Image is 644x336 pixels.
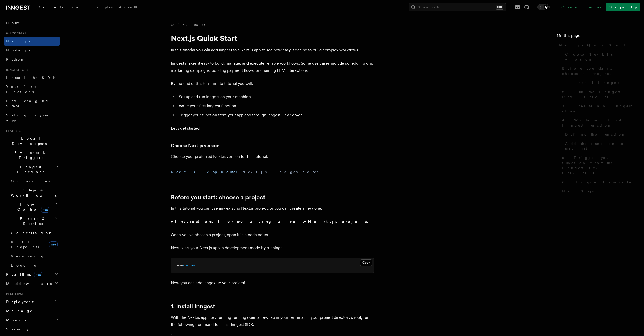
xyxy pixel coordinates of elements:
[560,64,634,78] a: Before you start: choose a project
[171,303,215,310] a: 1. Install Inngest
[177,263,183,267] span: npm
[562,155,634,175] span: 5. Trigger your function from the Inngest Dev Server UI
[177,112,374,119] li: Trigger your function from your app and through Inngest Dev Server.
[496,5,503,10] kbd: ⌘K
[4,55,60,64] a: Python
[4,148,60,162] button: Events & Triggers
[559,43,625,48] span: Next.js Quick Start
[9,214,60,228] button: Errors & Retries
[4,96,60,111] a: Leveraging Steps
[9,176,60,186] a: Overview
[6,48,30,52] span: Node.js
[537,4,550,10] button: Toggle dark mode
[183,263,188,267] span: run
[11,263,37,267] span: Logging
[4,150,55,160] span: Events & Triggers
[11,254,44,258] span: Versioning
[562,66,634,76] span: Before you start: choose a project
[242,166,319,178] button: Next.js - Pages Router
[562,189,594,194] span: Next Steps
[4,299,34,304] span: Deployment
[41,207,49,213] span: new
[4,325,60,334] a: Security
[6,20,20,25] span: Home
[82,2,116,14] a: Examples
[4,272,42,277] span: Realtime
[11,179,63,183] span: Overview
[4,129,21,133] span: Features
[6,327,29,331] span: Security
[565,141,634,151] span: Add the function to serve()
[4,281,52,286] span: Middleware
[558,3,604,11] a: Contact sales
[34,272,42,277] span: new
[560,187,634,196] a: Next Steps
[9,200,60,214] button: Flow Controlnew
[171,22,205,27] a: Quick start
[9,237,60,252] a: REST Endpointsnew
[9,202,56,212] span: Flow Control
[171,153,374,160] p: Choose your preferred Next.js version for this tutorial:
[562,118,634,128] span: 4. Write your first Inngest function
[563,139,634,153] a: Add the function to serve()
[560,116,634,130] a: 4. Write your first Inngest function
[562,103,634,114] span: 3. Create an Inngest client
[171,142,219,149] a: Choose Next.js version
[171,80,374,87] p: By the end of this ten-minute tutorial you will:
[6,99,49,108] span: Leveraging Steps
[6,39,30,43] span: Next.js
[171,194,265,201] a: Before you start: choose a project
[4,176,60,270] div: Inngest Functions
[565,132,626,137] span: Define the function
[4,306,60,315] button: Manage
[557,32,634,41] h4: On this page
[560,87,634,101] a: 2. Run the Inngest Dev Server
[4,297,60,306] button: Deployment
[171,205,374,212] p: In this tutorial you can use any existing Next.js project, or you can create a new one.
[4,18,60,27] a: Home
[6,76,59,80] span: Install the SDK
[119,5,146,9] span: AgentKit
[171,60,374,74] p: Inngest makes it easy to build, manage, and execute reliable workflows. Some use cases include sc...
[171,33,374,43] h1: Next.js Quick Start
[563,50,634,64] a: Choose Next.js version
[177,102,374,110] li: Write your first Inngest function.
[563,130,634,139] a: Define the function
[9,188,57,198] span: Steps & Workflows
[171,218,374,225] summary: Instructions for creating a new Next.js project
[4,315,60,325] button: Monitor
[190,263,195,267] span: dev
[409,3,506,11] button: Search...⌘K
[4,279,60,288] button: Middleware
[560,178,634,187] a: 6. Trigger from code
[4,111,60,125] a: Setting up your app
[6,113,50,122] span: Setting up your app
[606,3,640,11] a: Sign Up
[6,85,36,94] span: Your first Functions
[557,41,634,50] a: Next.js Quick Start
[9,186,60,200] button: Steps & Workflows
[4,68,28,72] span: Inngest tour
[11,240,39,249] span: REST Endpoints
[171,314,374,328] p: With the Next.js app now running running open a new tab in your terminal. In your project directo...
[86,5,113,9] span: Examples
[9,261,60,270] a: Logging
[116,2,149,14] a: AgentKit
[4,82,60,96] a: Your first Functions
[560,101,634,116] a: 3. Create an Inngest client
[171,166,238,178] button: Next.js - App Router
[9,230,53,235] span: Cancellation
[562,89,634,99] span: 2. Run the Inngest Dev Server
[4,37,60,46] a: Next.js
[4,136,55,146] span: Local Development
[560,78,634,87] a: 1. Install Inngest
[171,244,374,252] p: Next, start your Next.js app in development mode by running:
[360,259,372,266] button: Copy
[35,2,82,14] a: Documentation
[4,292,23,296] span: Platform
[175,219,370,224] strong: Instructions for creating a new Next.js project
[562,80,619,85] span: 1. Install Inngest
[171,231,374,238] p: Once you've chosen a project, open it in a code editor.
[4,308,33,313] span: Manage
[560,153,634,178] a: 5. Trigger your function from the Inngest Dev Server UI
